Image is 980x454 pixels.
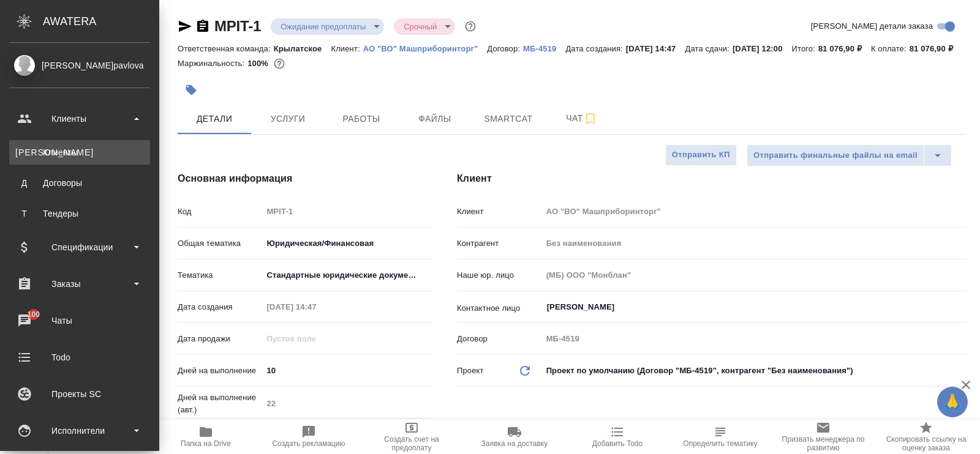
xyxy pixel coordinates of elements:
[583,111,598,126] svg: Подписаться
[363,44,488,53] p: АО "ВО" Машприборинторг"
[665,144,737,166] button: Отправить КП
[257,420,360,454] button: Создать рекламацию
[214,18,261,34] a: MPIT-1
[566,420,669,454] button: Добавить Todo
[479,111,538,127] span: Smartcat
[262,362,432,379] input: ✎ Введи что-нибудь
[178,301,262,313] p: Дата создания
[937,387,968,417] button: 🙏
[9,140,150,165] a: [PERSON_NAME]Клиенты
[277,21,369,32] button: Ожидание предоплаты
[487,44,523,53] p: Договор:
[9,275,150,293] div: Заказы
[683,439,757,448] span: Определить тематику
[9,59,150,72] div: [PERSON_NAME]pavlova
[185,111,244,127] span: Детали
[262,203,432,220] input: Пустое поле
[20,308,48,321] span: 100
[331,44,363,53] p: Клиент:
[405,111,464,127] span: Файлы
[9,385,150,403] div: Проекты SC
[669,420,772,454] button: Определить тематику
[400,21,440,32] button: Срочный
[462,18,478,34] button: Доп статусы указывают на важность/срочность заказа
[178,171,408,186] h4: Основная информация
[178,269,262,281] p: Тематика
[772,420,875,454] button: Призвать менеджера по развитию
[592,439,643,448] span: Добавить Todo
[178,365,262,377] p: Дней на выполнение
[542,234,967,252] input: Пустое поле
[274,44,331,53] p: Крылатское
[178,237,262,250] p: Общая тематика
[262,265,432,286] div: Стандартные юридические документы, договоры, уставы
[871,44,910,53] p: К оплате:
[271,18,384,35] div: Ожидание предоплаты
[9,311,150,330] div: Чаты
[258,111,317,127] span: Услуги
[262,330,369,348] input: Пустое поле
[195,19,210,34] button: Скопировать ссылку
[9,201,150,226] a: ТТендеры
[43,9,159,34] div: AWATERA
[247,59,271,68] p: 100%
[15,146,144,158] div: Клиенты
[178,76,205,103] button: Добавить тэг
[792,44,818,53] p: Итого:
[9,348,150,367] div: Todo
[552,111,611,126] span: Чат
[15,177,144,189] div: Договоры
[178,392,262,416] p: Дней на выполнение (авт.)
[875,420,978,454] button: Скопировать ссылку на оценку заказа
[262,395,432,412] input: Пустое поле
[811,20,933,32] span: [PERSON_NAME] детали заказа
[542,203,967,220] input: Пустое поле
[457,302,542,314] p: Контактное лицо
[685,44,732,53] p: Дата сдачи:
[481,439,548,448] span: Заявка на доставку
[154,420,257,454] button: Папка на Drive
[262,233,432,254] div: Юридическая/Финансовая
[672,148,730,162] span: Отправить КП
[367,435,456,452] span: Создать счет на предоплату
[747,144,924,166] button: Отправить финальные файлы на email
[457,171,967,186] h4: Клиент
[818,44,871,53] p: 81 076,90 ₽
[523,43,565,53] a: МБ-4519
[3,305,156,336] a: 100Чаты
[262,298,369,316] input: Пустое поле
[457,333,542,345] p: Договор
[178,19,192,34] button: Скопировать ссылку для ЯМессенджера
[457,237,542,250] p: Контрагент
[3,379,156,409] a: Проекты SC
[178,206,262,218] p: Код
[457,365,484,377] p: Проект
[178,333,262,345] p: Дата продажи
[332,111,391,127] span: Работы
[542,266,967,284] input: Пустое поле
[178,59,247,68] p: Маржинальность:
[882,435,970,452] span: Скопировать ссылку на оценку заказа
[753,149,918,163] span: Отправить финальные файлы на email
[565,44,625,53] p: Дата создания:
[463,420,566,454] button: Заявка на доставку
[960,306,962,308] button: Open
[360,420,463,454] button: Создать счет на предоплату
[271,56,287,72] button: 0.00 RUB;
[181,439,231,448] span: Папка на Drive
[457,269,542,281] p: Наше юр. лицо
[9,110,150,128] div: Клиенты
[942,389,963,415] span: 🙏
[394,18,455,35] div: Ожидание предоплаты
[747,144,952,166] div: split button
[3,342,156,373] a: Todo
[178,44,274,53] p: Ответственная команда:
[542,330,967,348] input: Пустое поле
[910,44,962,53] p: 81 076,90 ₽
[9,238,150,256] div: Спецификации
[626,44,685,53] p: [DATE] 14:47
[9,171,150,195] a: ДДоговоры
[457,206,542,218] p: Клиент
[523,44,565,53] p: МБ-4519
[733,44,792,53] p: [DATE] 12:00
